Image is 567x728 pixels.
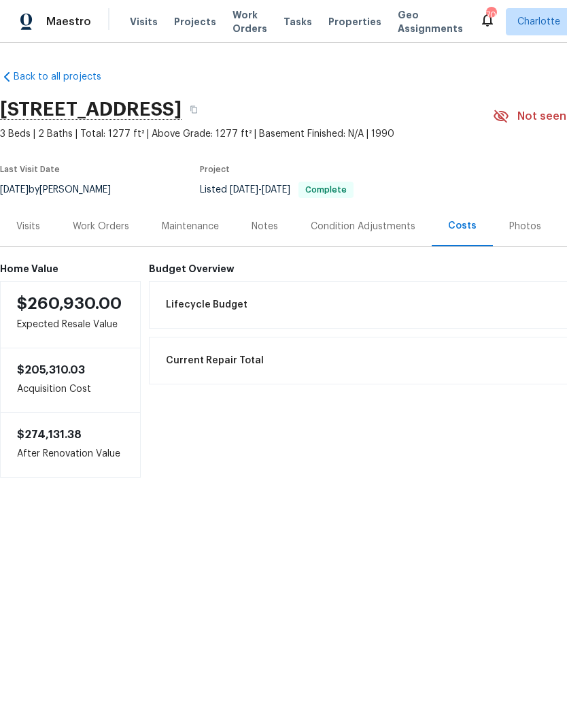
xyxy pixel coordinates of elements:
[398,8,463,35] span: Geo Assignments
[17,365,85,376] span: $205,310.03
[17,295,122,312] span: $260,930.00
[328,15,381,29] span: Properties
[166,354,264,367] span: Current Repair Total
[230,185,290,195] span: -
[486,8,496,22] div: 70
[517,15,560,29] span: Charlotte
[448,219,477,233] div: Costs
[200,185,354,195] span: Listed
[200,165,230,173] span: Project
[162,220,219,233] div: Maintenance
[16,220,40,233] div: Visits
[46,15,91,29] span: Maestro
[509,220,541,233] div: Photos
[283,17,312,27] span: Tasks
[252,220,278,233] div: Notes
[130,15,158,29] span: Visits
[166,298,247,312] span: Lifecycle Budget
[73,220,129,233] div: Work Orders
[17,429,82,440] span: $274,131.38
[230,185,258,195] span: [DATE]
[174,15,216,29] span: Projects
[182,97,206,122] button: Copy Address
[300,186,352,194] span: Complete
[233,8,267,35] span: Work Orders
[262,185,290,195] span: [DATE]
[311,220,415,233] div: Condition Adjustments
